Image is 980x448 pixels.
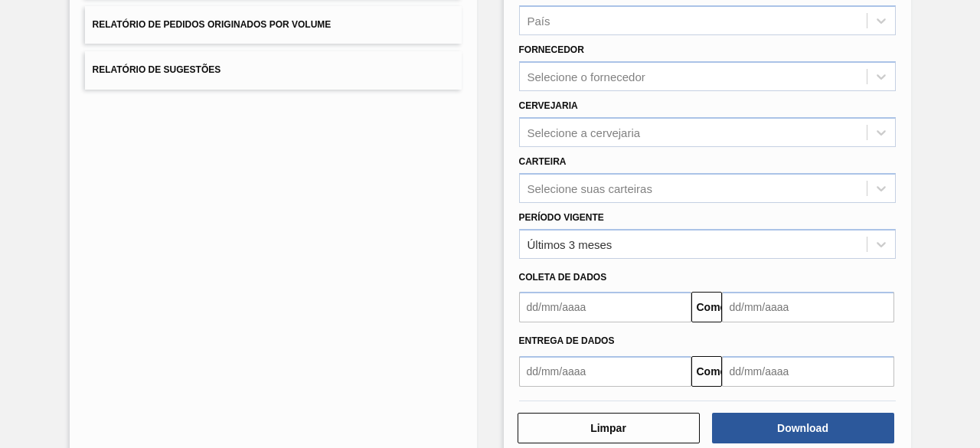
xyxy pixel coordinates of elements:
[519,156,567,167] font: Carteira
[519,335,615,346] font: Entrega de dados
[777,422,828,434] font: Download
[519,212,604,223] font: Período Vigente
[697,365,733,378] font: Comeu
[519,44,584,55] font: Fornecedor
[519,356,691,387] input: dd/mm/aaaa
[528,237,612,250] font: Últimos 3 meses
[519,272,607,283] font: Coleta de dados
[528,181,652,195] font: Selecione suas carteiras
[519,292,691,322] input: dd/mm/aaaa
[691,292,722,322] button: Comeu
[518,413,700,443] button: Limpar
[712,413,894,443] button: Download
[85,51,462,89] button: Relatório de Sugestões
[722,292,894,322] input: dd/mm/aaaa
[93,65,221,76] font: Relatório de Sugestões
[528,15,550,28] font: País
[528,126,641,139] font: Selecione a cervejaria
[519,100,578,111] font: Cervejaria
[691,356,722,387] button: Comeu
[590,422,626,434] font: Limpar
[93,19,332,30] font: Relatório de Pedidos Originados por Volume
[722,356,894,387] input: dd/mm/aaaa
[697,301,733,313] font: Comeu
[528,70,645,83] font: Selecione o fornecedor
[85,6,462,44] button: Relatório de Pedidos Originados por Volume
